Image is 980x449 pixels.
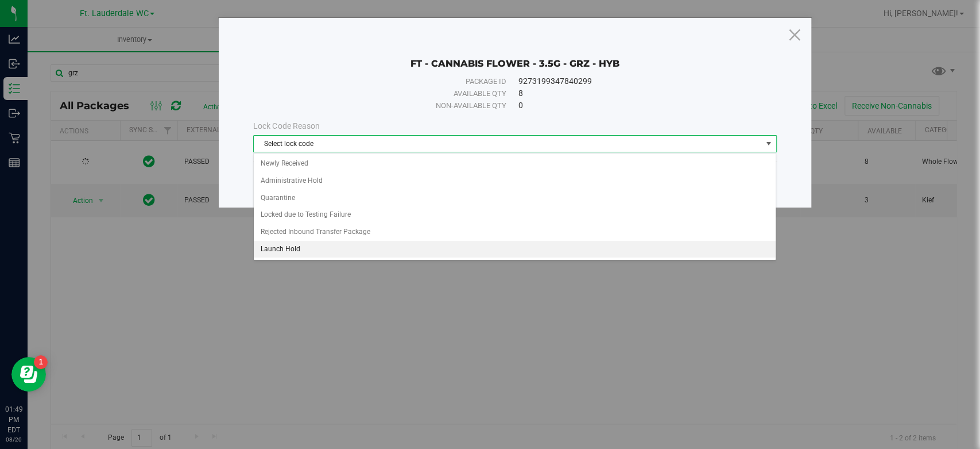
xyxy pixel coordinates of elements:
div: FT - CANNABIS FLOWER - 3.5G - GRZ - HYB [253,41,776,70]
span: Lock Code Reason [253,121,319,131]
div: 9273199347840299 [518,75,754,87]
div: Non-available qty [276,100,506,112]
li: Newly Received [254,155,776,172]
span: select [761,136,776,152]
div: 0 [518,99,754,112]
div: Package ID [276,76,506,87]
li: Launch Hold [254,241,776,258]
div: 8 [518,87,754,99]
span: Select lock code [254,136,761,152]
li: Locked due to Testing Failure [254,206,776,224]
li: Quarantine [254,190,776,207]
iframe: Resource center [11,357,46,392]
iframe: Resource center unread badge [34,355,48,369]
li: Administrative Hold [254,172,776,190]
li: Rejected Inbound Transfer Package [254,224,776,241]
div: Available qty [276,88,506,99]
